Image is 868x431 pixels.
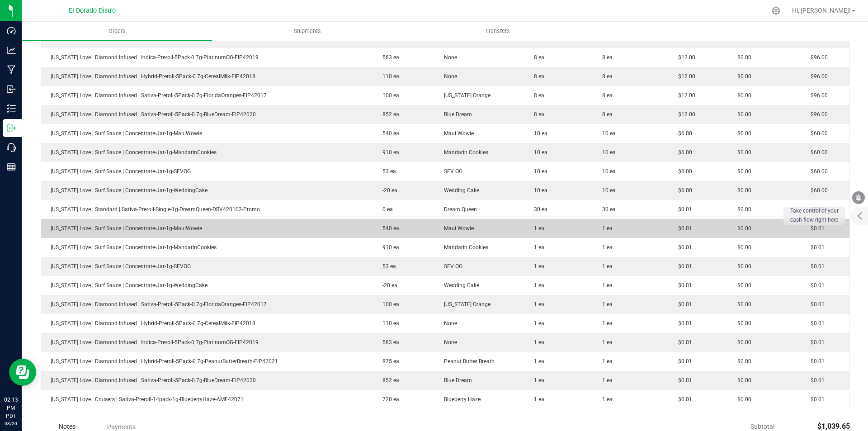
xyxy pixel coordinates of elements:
[674,320,692,327] span: $0.01
[46,244,217,251] span: [US_STATE] Love | Surf Sauce | Concentrate-Jar-1g-MandarinCookies
[96,27,138,35] span: Orders
[529,282,544,289] span: 1 ea
[439,282,479,289] span: Wedding Cake
[46,263,191,270] span: [US_STATE] Love | Surf Sauce | Concentrate-Jar-1g-SFVOG
[439,301,491,308] span: [US_STATE] Orange
[439,149,488,156] span: Mandarin Cookies
[529,320,544,327] span: 1 ea
[674,282,692,289] span: $0.01
[46,301,267,308] span: [US_STATE] Love | Diamond Infused | Sativa-Preroll-5Pack-0.7g-FloridaOranges-FIP42017
[733,358,751,365] span: $0.00
[529,377,544,384] span: 1 ea
[22,22,212,41] a: Orders
[598,130,616,137] span: 10 ea
[806,206,825,213] span: $0.30
[439,92,491,99] span: [US_STATE] Orange
[598,168,616,175] span: 10 ea
[598,377,613,384] span: 1 ea
[439,263,462,270] span: SFV OG
[46,168,191,175] span: [US_STATE] Love | Surf Sauce | Concentrate-Jar-1g-SFVOG
[598,187,616,194] span: 10 ea
[378,339,399,346] span: 583 ea
[378,149,399,156] span: 910 ea
[378,35,399,42] span: 875 ea
[439,396,481,403] span: Blueberry Haze
[598,54,613,61] span: 8 ea
[378,92,399,99] span: 100 ea
[806,92,828,99] span: $96.00
[7,162,16,171] inline-svg: Reports
[529,130,547,137] span: 10 ea
[529,244,544,251] span: 1 ea
[378,111,399,118] span: 852 ea
[439,206,477,213] span: Dream Queen
[378,168,396,175] span: 53 ea
[439,377,472,384] span: Blue Dream
[806,358,825,365] span: $0.01
[733,301,751,308] span: $0.00
[598,35,613,42] span: 8 ea
[750,423,774,430] span: Subtotal
[806,301,825,308] span: $0.01
[674,168,692,175] span: $6.00
[733,339,751,346] span: $0.00
[529,225,544,232] span: 1 ea
[674,54,695,61] span: $12.00
[674,149,692,156] span: $6.00
[598,92,613,99] span: 8 ea
[674,244,692,251] span: $0.01
[46,149,217,156] span: [US_STATE] Love | Surf Sauce | Concentrate-Jar-1g-MandarinCookies
[473,27,522,35] span: Transfers
[733,244,751,251] span: $0.00
[733,187,751,194] span: $0.00
[46,282,208,289] span: [US_STATE] Love | Surf Sauce | Concentrate-Jar-1g-WeddingCake
[733,320,751,327] span: $0.00
[733,54,751,61] span: $0.00
[529,358,544,365] span: 1 ea
[674,225,692,232] span: $0.01
[378,263,396,270] span: 53 ea
[439,187,479,194] span: Wedding Cake
[46,92,267,99] span: [US_STATE] Love | Diamond Infused | Sativa-Preroll-5Pack-0.7g-FloridaOranges-FIP42017
[378,282,397,289] span: -20 ea
[806,377,825,384] span: $0.01
[598,111,613,118] span: 8 ea
[46,54,259,61] span: [US_STATE] Love | Diamond Infused | Indica-Preroll-5Pack-0.7g-PlatinumOG-FIP42019
[46,130,202,137] span: [US_STATE] Love | Surf Sauce | Concentrate-Jar-1g-MauiWowie
[598,263,613,270] span: 1 ea
[439,130,474,137] span: Maui Wowie
[378,130,399,137] span: 540 ea
[806,168,828,175] span: $60.00
[439,54,457,61] span: None
[7,123,16,133] inline-svg: Outbound
[378,225,399,232] span: 540 ea
[529,111,544,118] span: 8 ea
[598,225,613,232] span: 1 ea
[378,358,399,365] span: 875 ea
[598,149,616,156] span: 10 ea
[733,35,751,42] span: $0.00
[46,358,278,365] span: [US_STATE] Love | Diamond Infused | Hybrid-Preroll-5Pack-0.7g-PeanutButterBreath-FIP42021
[378,73,399,80] span: 110 ea
[598,320,613,327] span: 1 ea
[378,54,399,61] span: 583 ea
[282,27,333,35] span: Shipments
[806,339,825,346] span: $0.01
[529,92,544,99] span: 8 ea
[529,301,544,308] span: 1 ea
[674,35,695,42] span: $12.00
[733,130,751,137] span: $0.00
[674,377,692,384] span: $0.01
[598,73,613,80] span: 8 ea
[817,422,850,431] span: $1,039.65
[439,225,474,232] span: Maui Wowie
[792,7,851,14] span: Hi, [PERSON_NAME]!
[378,301,399,308] span: 100 ea
[4,420,18,427] p: 08/20
[529,396,544,403] span: 1 ea
[69,7,116,14] span: El Dorado Distro
[46,206,260,213] span: [US_STATE] Love | Standard | Sativa-Preroll-Single-1g-DreamQueen-DRV420103-Promo
[378,244,399,251] span: 910 ea
[7,26,16,35] inline-svg: Dashboard
[46,111,256,118] span: [US_STATE] Love | Diamond Infused | Sativa-Preroll-5Pack-0.7g-BlueDream-FIP42020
